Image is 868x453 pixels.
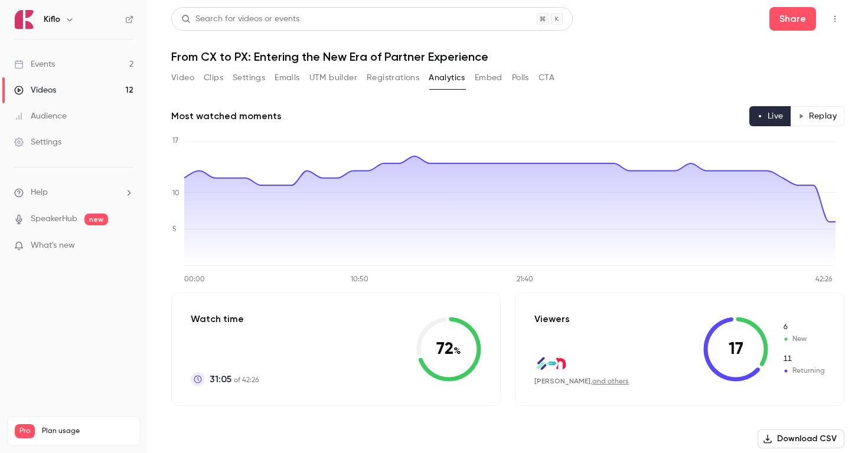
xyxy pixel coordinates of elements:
[367,68,419,87] button: Registrations
[84,214,108,225] span: new
[769,7,816,31] button: Share
[309,68,357,87] button: UTM builder
[791,106,844,126] button: Replay
[535,357,548,370] img: ekyo.app
[749,106,791,126] button: Live
[181,13,299,25] div: Search for videos or events
[172,226,177,233] tspan: 5
[758,429,844,448] button: Download CSV
[42,426,133,436] span: Plan usage
[14,136,61,148] div: Settings
[204,68,223,87] button: Clips
[171,50,844,64] h1: From CX to PX: Entering the New Era of Partner Experience
[815,276,833,283] tspan: 42:26
[592,378,629,385] a: and others
[14,110,67,122] div: Audience
[825,9,844,28] button: Top Bar Actions
[31,186,48,199] span: Help
[171,68,194,87] button: Video
[782,322,825,333] span: New
[534,377,590,385] span: [PERSON_NAME]
[184,276,205,283] tspan: 00:00
[544,357,557,370] img: mymetasoftware.com
[275,68,299,87] button: Emails
[351,276,368,283] tspan: 10:50
[15,424,35,438] span: Pro
[191,312,259,326] p: Watch time
[429,68,465,87] button: Analytics
[512,68,529,87] button: Polls
[517,276,533,283] tspan: 21:40
[31,213,77,225] a: SpeakerHub
[475,68,502,87] button: Embed
[172,137,178,145] tspan: 17
[782,366,825,376] span: Returning
[210,372,259,386] p: of 42:26
[14,186,133,199] li: help-dropdown-opener
[210,372,231,386] span: 31:05
[554,357,567,370] img: neople.io
[172,190,180,197] tspan: 10
[782,354,825,365] span: Returning
[539,68,554,87] button: CTA
[782,334,825,344] span: New
[534,376,629,386] div: ,
[44,14,60,25] h6: Kiflo
[534,312,570,326] p: Viewers
[233,68,265,87] button: Settings
[119,241,133,251] iframe: Noticeable Trigger
[14,84,56,96] div: Videos
[31,239,75,252] span: What's new
[171,109,282,123] h2: Most watched moments
[15,10,34,29] img: Kiflo
[14,58,55,70] div: Events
